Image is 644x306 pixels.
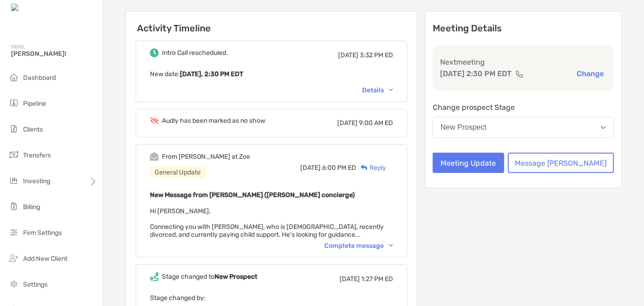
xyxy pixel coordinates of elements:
[433,102,614,113] p: Change prospect Stage
[150,191,355,199] b: New Message from [PERSON_NAME] ([PERSON_NAME] concierge)
[340,275,360,283] span: [DATE]
[11,50,97,58] span: [PERSON_NAME]!
[11,4,50,12] img: Zoe Logo
[150,48,159,57] img: Event icon
[23,177,50,185] span: Investing
[150,167,205,178] div: General Update
[162,117,265,125] div: Audly has been marked as no show
[150,292,393,304] p: Stage changed by:
[150,272,159,281] img: Event icon
[322,164,356,172] span: 6:00 PM ED
[23,100,46,108] span: Pipeline
[337,119,358,127] span: [DATE]
[361,275,393,283] span: 1:27 PM ED
[23,255,67,263] span: Add New Client
[8,123,19,134] img: clients icon
[433,117,614,138] button: New Prospect
[360,51,393,59] span: 3:32 PM ED
[162,49,228,57] div: Intro Call rescheduled.
[440,56,607,68] p: Next meeting
[300,164,321,172] span: [DATE]
[180,70,243,78] b: [DATE], 2:30 PM EDT
[433,153,504,173] button: Meeting Update
[324,242,393,250] div: Complete message
[8,72,19,83] img: dashboard icon
[356,163,386,173] div: Reply
[8,227,19,238] img: firm-settings icon
[215,273,257,281] b: New Prospect
[389,89,393,91] img: Chevron icon
[23,229,62,237] span: Firm Settings
[8,278,19,289] img: settings icon
[574,69,607,78] button: Change
[338,51,358,59] span: [DATE]
[433,23,614,34] p: Meeting Details
[359,119,393,127] span: 9:00 AM ED
[8,201,19,212] img: billing icon
[23,74,56,82] span: Dashboard
[162,153,250,161] div: From [PERSON_NAME] at Zoe
[362,86,393,94] div: Details
[126,12,417,34] h6: Activity Timeline
[441,123,487,132] div: New Prospect
[150,68,393,80] p: New date :
[150,152,159,161] img: Event icon
[8,175,19,186] img: investing icon
[8,97,19,108] img: pipeline icon
[150,117,159,124] img: Event icon
[601,126,606,129] img: Open dropdown arrow
[440,68,512,79] p: [DATE] 2:30 PM EDT
[8,252,19,264] img: add_new_client icon
[162,273,257,281] div: Stage changed to
[8,149,19,160] img: transfers icon
[23,126,43,133] span: Clients
[515,70,524,78] img: communication type
[361,165,368,171] img: Reply icon
[23,151,51,159] span: Transfers
[150,207,384,239] span: Hi [PERSON_NAME], Connecting you with [PERSON_NAME], who is [DEMOGRAPHIC_DATA], recently divorced...
[508,153,614,173] button: Message [PERSON_NAME]
[389,244,393,247] img: Chevron icon
[23,281,48,288] span: Settings
[23,203,40,211] span: Billing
